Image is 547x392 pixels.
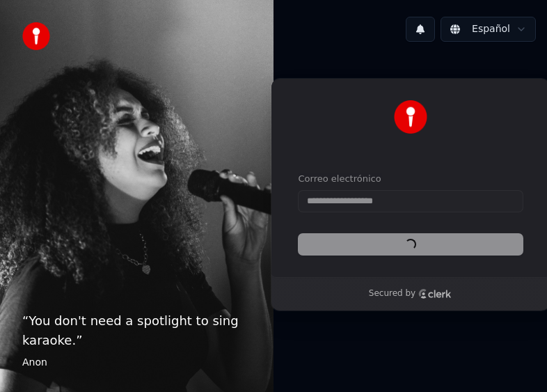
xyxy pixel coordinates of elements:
p: “ You don't need a spotlight to sing karaoke. ” [22,311,251,350]
img: Youka [394,100,427,134]
img: youka [22,22,50,50]
a: Clerk logo [418,289,452,299]
footer: Anon [22,356,251,370]
p: Secured by [369,288,415,299]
